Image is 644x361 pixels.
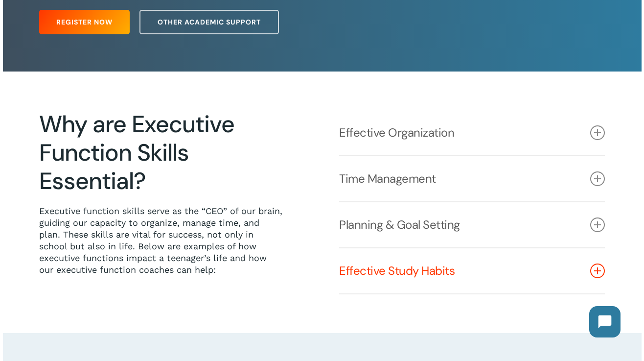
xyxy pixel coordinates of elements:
a: Register Now [39,10,130,34]
a: Effective Study Habits [339,248,605,293]
span: Register Now [56,17,113,27]
a: Time Management [339,156,605,201]
iframe: Chatbot [579,296,630,347]
p: Executive function skills serve as the “CEO” of our brain, guiding our capacity to organize, mana... [39,205,282,276]
span: Other Academic Support [158,17,261,27]
a: Effective Organization [339,110,605,155]
a: Other Academic Support [139,10,279,34]
h2: Why are Executive Function Skills Essential? [39,110,282,195]
a: Planning & Goal Setting [339,202,605,247]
